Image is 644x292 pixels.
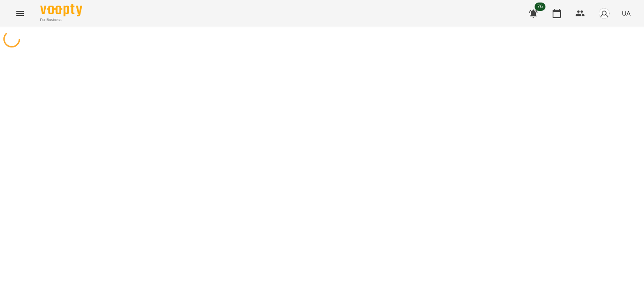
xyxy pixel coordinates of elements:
span: For Business [40,17,82,23]
img: avatar_s.png [598,8,610,19]
button: Menu [10,3,30,24]
span: 76 [535,3,545,11]
span: UA [622,9,631,18]
img: Voopty Logo [40,4,82,16]
button: UA [618,5,634,21]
